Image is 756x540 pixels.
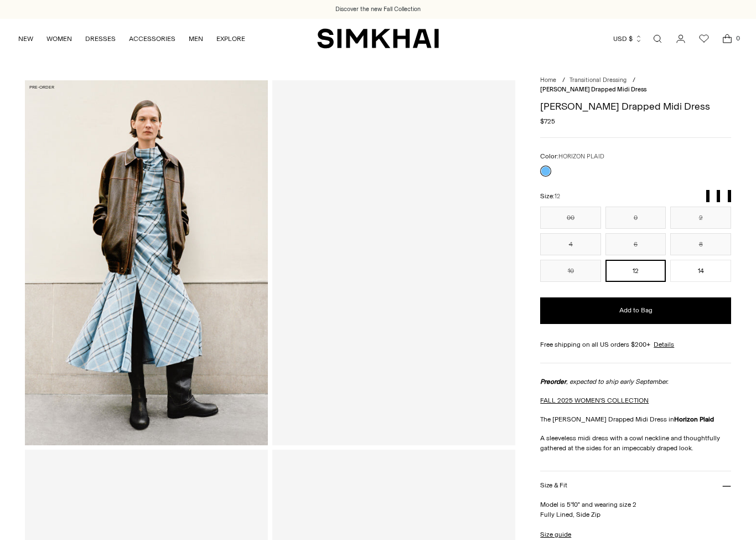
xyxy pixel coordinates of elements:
div: / [633,76,635,85]
span: [PERSON_NAME] Drapped Midi Dress [540,86,646,93]
a: MEN [189,27,203,51]
div: Free shipping on all US orders $200+ [540,340,731,349]
button: 12 [605,260,666,282]
img: Burke Drapped Midi Dress [25,80,268,445]
a: Home [540,76,556,84]
nav: breadcrumbs [540,76,731,94]
a: Go to the account page [670,28,692,50]
a: Open cart modal [716,28,738,50]
span: HORIZON PLAID [558,153,604,160]
a: DRESSES [85,27,116,51]
button: 00 [540,207,601,229]
a: Open search modal [646,28,669,50]
h3: Size & Fit [540,482,567,489]
span: $725 [540,116,555,126]
a: ACCESSORIES [129,27,175,51]
a: Transitional Dressing [569,76,626,84]
button: 2 [670,207,731,229]
p: The [PERSON_NAME] Drapped Midi Dress in [540,414,731,424]
button: Size & Fit [540,471,731,500]
h1: [PERSON_NAME] Drapped Midi Dress [540,101,731,111]
span: Add to Bag [619,306,653,315]
span: 0 [733,33,743,43]
a: EXPLORE [216,27,245,51]
button: 14 [670,260,731,282]
button: 0 [605,207,666,229]
a: NEW [18,27,33,51]
a: Details [654,340,674,349]
button: 6 [605,233,666,255]
div: / [562,76,565,85]
a: Wishlist [693,28,715,50]
em: , expected to ship early September. [540,378,669,385]
button: 10 [540,260,601,282]
a: Size guide [540,529,571,539]
strong: Horizon Plaid [674,415,714,423]
p: Model is 5'10" and wearing size 2 Fully Lined, Side Zip [540,500,731,520]
a: Discover the new Fall Collection [335,5,421,14]
label: Color: [540,151,604,162]
span: 12 [555,193,560,200]
button: 4 [540,233,601,255]
a: FALL 2025 WOMEN'S COLLECTION [540,397,649,404]
strong: Preorder [540,378,566,385]
button: USD $ [613,27,643,51]
button: 8 [670,233,731,255]
button: Add to Bag [540,297,731,324]
a: Burke Drapped Midi Dress [272,80,515,445]
label: Size: [540,191,560,202]
a: WOMEN [46,27,72,51]
p: A sleeveless midi dress with a cowl neckline and thoughtfully gathered at the sides for an impecc... [540,433,731,453]
a: SIMKHAI [317,28,439,49]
